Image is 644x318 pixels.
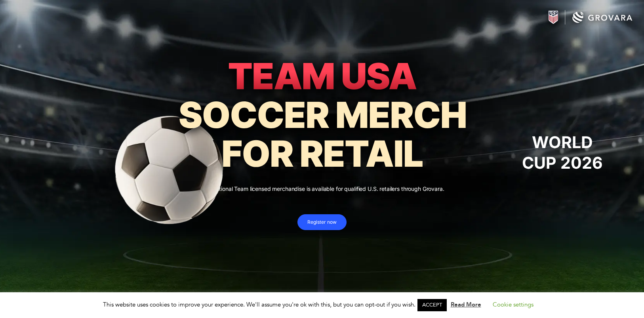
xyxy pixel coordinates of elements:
a: Cookie settings [493,301,533,308]
span: This website uses cookies to improve your experience. We'll assume you're ok with this, but you c... [103,301,541,308]
p: U.S. National Team licensed merchandise is available for qualified U.S. retailers through Grovara. [8,183,636,194]
a: Read More [451,301,481,308]
span: Register now [307,219,337,225]
a: ACCEPT [417,299,447,311]
a: Register now [297,214,347,230]
h2: WORLD CUP 2026 [513,132,612,173]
